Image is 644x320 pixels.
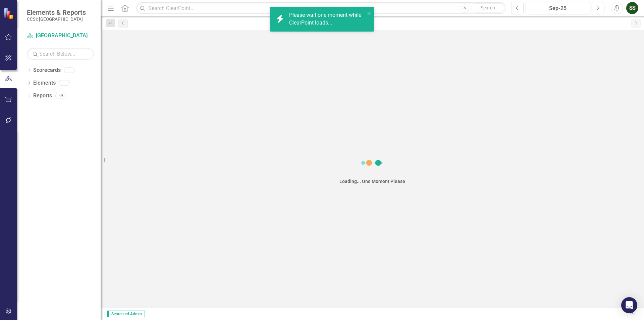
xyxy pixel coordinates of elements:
[621,297,637,313] div: Open Intercom Messenger
[33,79,56,87] a: Elements
[526,2,590,14] button: Sep-25
[528,4,588,12] div: Sep-25
[626,2,638,14] button: SS
[471,3,504,13] button: Search
[107,311,145,317] span: Scorecard Admin
[27,8,86,16] span: Elements & Reports
[27,16,86,22] small: CCSI: [GEOGRAPHIC_DATA]
[27,48,94,60] input: Search Below...
[33,92,52,100] a: Reports
[136,2,506,14] input: Search ClearPoint...
[55,93,66,98] div: 59
[367,9,372,17] button: close
[339,178,405,185] div: Loading... One Moment Please
[27,32,94,40] a: [GEOGRAPHIC_DATA]
[289,11,365,27] div: Please wait one moment while ClearPoint loads...
[481,5,495,10] span: Search
[33,66,61,74] a: Scorecards
[3,8,15,19] img: ClearPoint Strategy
